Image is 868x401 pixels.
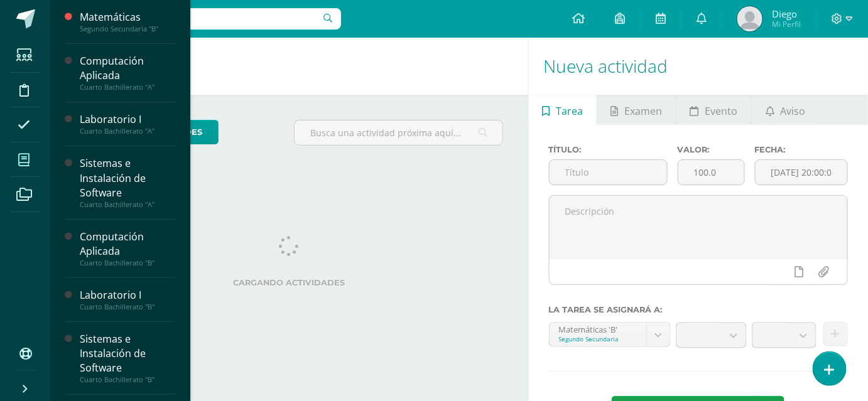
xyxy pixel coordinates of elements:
[295,120,502,145] input: Busca una actividad próxima aquí...
[80,288,175,311] a: Laboratorio ICuarto Bachillerato "B"
[625,96,663,126] span: Examen
[80,156,175,200] div: Sistemas e Instalación de Software
[544,38,853,95] h1: Nueva actividad
[756,160,847,184] input: Fecha de entrega
[772,8,801,20] span: Diego
[80,302,175,311] div: Cuarto Bachillerato "B"
[80,156,175,208] a: Sistemas e Instalación de SoftwareCuarto Bachillerato "A"
[705,96,738,126] span: Evento
[80,24,175,33] div: Segundo Secundaria "B"
[80,54,175,83] div: Computación Aplicada
[549,145,668,154] label: Título:
[80,230,175,267] a: Computación AplicadaCuarto Bachillerato "B"
[529,95,597,125] a: Tarea
[80,83,175,92] div: Cuarto Bachillerato "A"
[755,145,848,154] label: Fecha:
[678,145,745,154] label: Valor:
[737,6,762,31] img: e1ecaa63abbcd92f15e98e258f47b918.png
[80,332,175,384] a: Sistemas e Instalación de SoftwareCuarto Bachillerato "B"
[80,230,175,259] div: Computación Aplicada
[781,96,806,126] span: Aviso
[80,10,175,24] div: Matemáticas
[549,305,848,314] label: La tarea se asignará a:
[80,112,175,136] a: Laboratorio ICuarto Bachillerato "A"
[80,10,175,33] a: MatemáticasSegundo Secundaria "B"
[80,127,175,136] div: Cuarto Bachillerato "A"
[80,200,175,209] div: Cuarto Bachillerato "A"
[559,334,637,343] div: Segundo Secundaria
[559,323,637,334] div: Matemáticas 'B'
[75,278,503,287] label: Cargando actividades
[80,54,175,92] a: Computación AplicadaCuarto Bachillerato "A"
[80,112,175,127] div: Laboratorio I
[550,323,670,346] a: Matemáticas 'B'Segundo Secundaria
[676,95,751,125] a: Evento
[772,19,801,29] span: Mi Perfil
[752,95,819,125] a: Aviso
[550,160,667,184] input: Título
[80,332,175,375] div: Sistemas e Instalación de Software
[80,288,175,302] div: Laboratorio I
[80,375,175,384] div: Cuarto Bachillerato "B"
[597,95,676,125] a: Examen
[58,8,341,29] input: Busca un usuario...
[65,38,513,95] h1: Actividades
[678,160,744,184] input: Puntos máximos
[556,96,583,126] span: Tarea
[80,259,175,267] div: Cuarto Bachillerato "B"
